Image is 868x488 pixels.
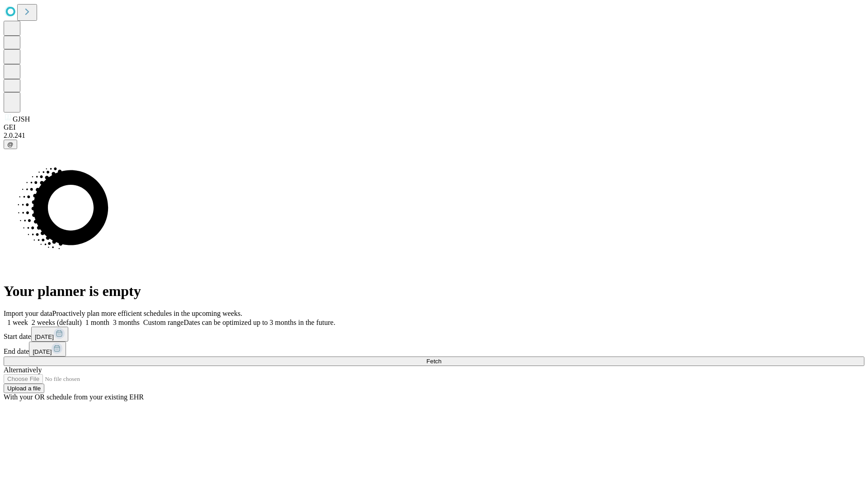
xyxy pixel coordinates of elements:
span: Proactively plan more efficient schedules in the upcoming weeks. [52,310,242,317]
span: Import your data [4,310,52,317]
button: Fetch [4,357,864,366]
span: With your OR schedule from your existing EHR [4,393,144,401]
button: Upload a file [4,384,44,393]
div: 2.0.241 [4,131,864,140]
button: [DATE] [31,327,68,342]
span: @ [7,141,14,148]
span: [DATE] [33,348,52,355]
button: @ [4,140,17,149]
span: 3 months [113,319,140,326]
button: [DATE] [29,342,66,357]
div: End date [4,342,864,357]
h1: Your planner is empty [4,283,864,300]
span: 1 month [85,319,109,326]
span: Alternatively [4,366,42,374]
span: Custom range [143,319,184,326]
span: Fetch [426,358,441,365]
span: [DATE] [35,333,54,340]
span: Dates can be optimized up to 3 months in the future. [184,319,335,326]
div: Start date [4,327,864,342]
div: GEI [4,123,864,131]
span: 2 weeks (default) [32,319,82,326]
span: 1 week [7,319,28,326]
span: GJSH [13,115,30,123]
